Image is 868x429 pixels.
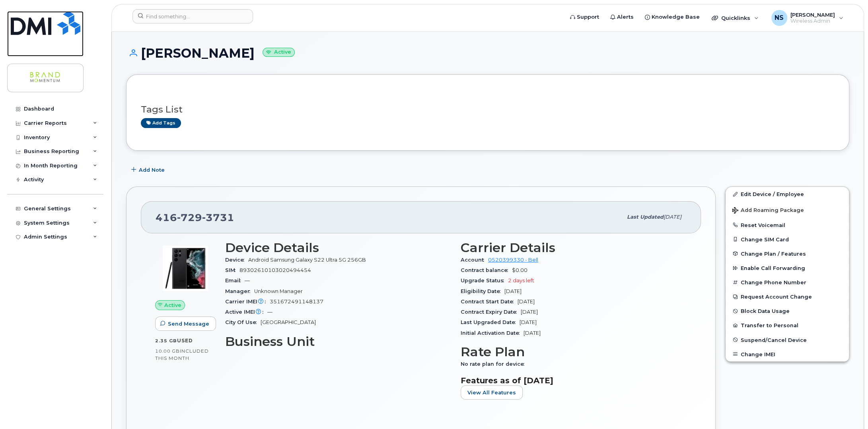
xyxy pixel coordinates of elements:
[225,267,239,273] span: SIM
[488,257,538,263] a: 0520399330 - Bell
[177,338,193,344] span: used
[168,320,209,328] span: Send Message
[726,202,849,218] button: Add Roaming Package
[732,207,804,215] span: Add Roaming Package
[141,105,835,115] h3: Tags List
[263,48,295,57] small: Active
[261,319,316,325] span: [GEOGRAPHIC_DATA]
[245,278,250,283] span: —
[225,257,248,263] span: Device
[139,166,165,174] span: Add Note
[461,241,687,255] h3: Carrier Details
[225,278,245,283] span: Email
[461,278,508,283] span: Upgrade Status
[726,289,849,304] button: Request Account Change
[524,330,541,336] span: [DATE]
[225,309,267,315] span: Active IMEI
[156,212,234,223] span: 416
[726,333,849,347] button: Suspend/Cancel Device
[270,299,323,305] span: 351672491148137
[726,318,849,332] button: Transfer to Personal
[177,212,202,223] span: 729
[726,261,849,275] button: Enable Call Forwarding
[726,347,849,361] button: Change IMEI
[518,299,535,305] span: [DATE]
[248,257,366,263] span: Android Samsung Galaxy S22 Ultra 5G 256GB
[726,218,849,232] button: Reset Voicemail
[162,245,209,292] img: image20231002-3703462-17goi8q.jpeg
[155,348,180,354] span: 10.00 GB
[512,267,527,273] span: $0.00
[726,247,849,261] button: Change Plan / Features
[225,241,451,255] h3: Device Details
[155,348,209,361] span: included this month
[461,267,512,273] span: Contract balance
[521,309,538,315] span: [DATE]
[461,361,528,367] span: No rate plan for device
[467,389,516,396] span: View All Features
[126,163,171,177] button: Add Note
[741,250,806,256] span: Change Plan / Features
[520,319,537,325] span: [DATE]
[225,299,270,305] span: Carrier IMEI
[155,338,177,344] span: 2.35 GB
[461,385,523,400] button: View All Features
[461,299,518,305] span: Contract Start Date
[141,118,181,128] a: Add tags
[225,334,451,349] h3: Business Unit
[726,275,849,289] button: Change Phone Number
[726,304,849,318] button: Block Data Usage
[461,376,687,385] h3: Features as of [DATE]
[155,316,216,331] button: Send Message
[461,345,687,359] h3: Rate Plan
[726,187,849,201] a: Edit Device / Employee
[225,319,261,325] span: City Of Use
[627,214,664,220] span: Last updated
[461,330,524,336] span: Initial Activation Date
[202,212,234,223] span: 3731
[726,232,849,247] button: Change SIM Card
[461,309,521,315] span: Contract Expiry Date
[126,46,849,60] h1: [PERSON_NAME]
[267,309,272,315] span: —
[254,288,303,294] span: Unknown Manager
[225,288,254,294] span: Manager
[741,337,807,343] span: Suspend/Cancel Device
[239,267,311,273] span: 89302610103020494454
[461,257,488,263] span: Account
[741,265,805,271] span: Enable Call Forwarding
[461,319,520,325] span: Last Upgraded Date
[461,288,504,294] span: Eligibility Date
[664,214,681,220] span: [DATE]
[504,288,522,294] span: [DATE]
[164,301,181,309] span: Active
[508,278,534,283] span: 2 days left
